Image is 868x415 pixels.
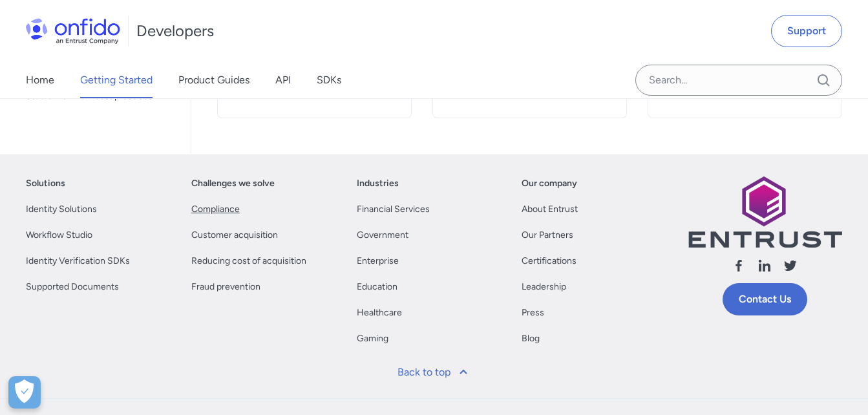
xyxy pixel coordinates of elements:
input: Onfido search input field [635,65,842,96]
a: Follow us X (Twitter) [783,258,798,278]
a: Certifications [522,253,577,269]
a: Healthcare [357,305,402,321]
a: Getting Started [80,62,153,98]
a: Enterprise [357,253,399,269]
a: Education [357,279,397,295]
h1: Developers [136,21,214,41]
a: Customer acquisition [191,228,278,243]
a: Compliance [191,202,240,217]
a: Fraud prevention [191,279,260,295]
a: Follow us linkedin [757,258,772,278]
a: Press [522,305,544,321]
svg: Follow us linkedin [757,258,772,273]
a: Leadership [522,279,566,295]
a: Supported Documents [26,279,119,295]
a: Reducing cost of acquisition [191,253,306,269]
a: Financial Services [357,202,430,217]
a: Our Partners [522,228,573,243]
svg: Follow us X (Twitter) [783,258,798,273]
a: Product Guides [178,62,249,98]
a: Industries [357,176,399,191]
a: About Entrust [522,202,578,217]
a: Gaming [357,331,388,346]
a: Identity Verification SDKs [26,253,130,269]
button: Open Preferences [8,376,41,409]
a: Home [26,62,54,98]
div: Cookie Preferences [8,376,41,409]
img: Onfido Logo [26,18,120,44]
a: Government [357,228,408,243]
a: Solutions [26,176,65,191]
svg: Follow us facebook [731,258,746,273]
a: Support [771,15,842,47]
a: Our company [522,176,577,191]
a: Back to top [390,357,479,388]
a: Challenges we solve [191,176,275,191]
a: Workflow Studio [26,228,92,243]
a: API [275,62,291,98]
a: Follow us facebook [731,258,746,278]
a: Identity Solutions [26,202,97,217]
a: SDKs [317,62,341,98]
a: Contact Us [723,283,807,315]
a: Blog [522,331,540,346]
img: Entrust logo [687,176,842,248]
